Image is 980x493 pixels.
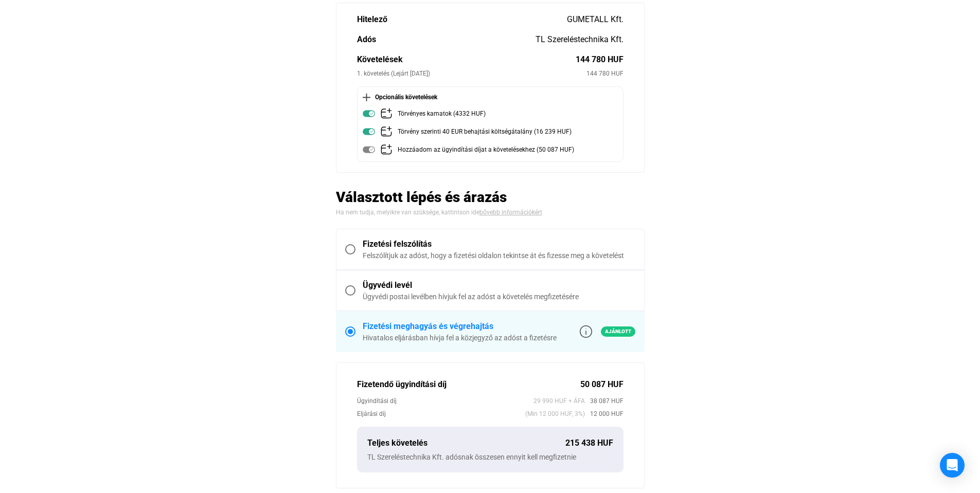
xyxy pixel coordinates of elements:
[398,125,572,138] div: Törvény szerinti 40 EUR behajtási költségátalány (16 239 HUF)
[363,250,635,261] div: Felszólítjuk az adóst, hogy a fizetési oldalon tekintse át és fizesse meg a követelést
[580,325,592,338] img: info-grey-outline
[357,13,567,26] div: Hitelező
[601,326,635,337] span: Ajánlott
[363,107,375,120] img: toggle-on
[363,291,635,302] div: Ügyvédi postai levélben hívjuk fel az adóst a követelés megfizetésére
[357,396,533,406] div: Ügyindítási díj
[580,378,623,391] div: 50 087 HUF
[367,452,613,462] div: TL Szereléstechnika Kft. adósnak összesen ennyit kell megfizetnie
[380,107,393,120] img: add-claim
[357,409,525,419] div: Eljárási díj
[363,279,635,291] div: Ügyvédi levél
[336,209,479,216] span: Ha nem tudja, melyikre van szüksége, kattintson ide
[380,125,393,138] img: add-claim
[586,68,623,79] div: 144 780 HUF
[357,378,580,391] div: Fizetendő ügyindítási díj
[525,409,585,419] span: (Min 12 000 HUF, 3%)
[585,396,623,406] span: 38 087 HUF
[576,53,623,66] div: 144 780 HUF
[580,325,635,338] a: info-grey-outlineAjánlott
[536,33,623,46] div: TL Szereléstechnika Kft.
[380,143,393,156] img: add-claim
[357,53,576,66] div: Követelések
[357,33,536,46] div: Adós
[940,453,965,478] div: Open Intercom Messenger
[479,209,542,216] a: bővebb információkért
[565,437,613,449] div: 215 438 HUF
[363,333,557,343] div: Hivatalos eljárásban hívja fel a közjegyző az adóst a fizetésre
[363,125,375,138] img: toggle-on
[533,396,585,406] span: 29 990 HUF + ÁFA
[567,13,623,26] div: GUMETALL Kft.
[367,437,565,449] div: Teljes követelés
[363,320,557,333] div: Fizetési meghagyás és végrehajtás
[585,409,623,419] span: 12 000 HUF
[363,238,635,250] div: Fizetési felszólítás
[363,143,375,156] img: toggle-on-disabled
[357,68,586,79] div: 1. követelés (Lejárt [DATE])
[336,188,645,206] h2: Választott lépés és árazás
[363,94,370,101] img: plus-black
[363,92,618,102] div: Opcionális követelések
[398,143,574,156] div: Hozzáadom az ügyindítási díjat a követelésekhez (50 087 HUF)
[398,107,486,120] div: Törvényes kamatok (4332 HUF)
